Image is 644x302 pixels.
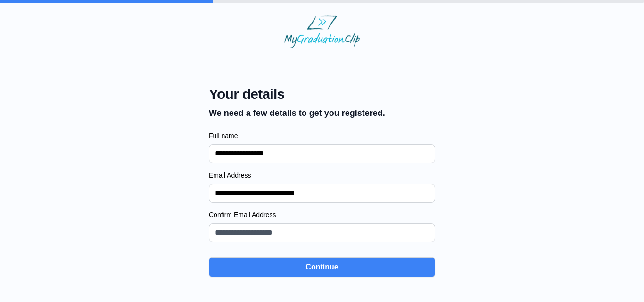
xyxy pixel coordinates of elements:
label: Full name [209,131,435,140]
span: Your details [209,86,385,103]
p: We need a few details to get you registered. [209,106,385,120]
label: Confirm Email Address [209,210,435,220]
img: MyGraduationClip [284,15,360,48]
label: Email Address [209,171,435,180]
button: Continue [209,257,435,277]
